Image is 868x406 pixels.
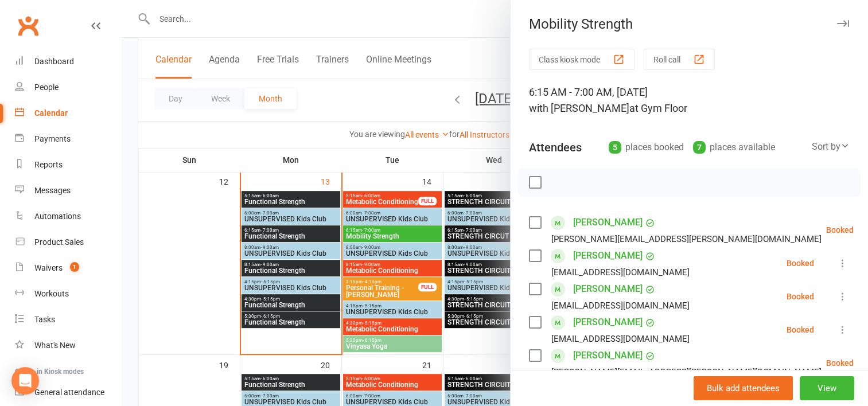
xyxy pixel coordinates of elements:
a: Dashboard [15,49,121,75]
a: Payments [15,126,121,152]
a: General attendance kiosk mode [15,380,121,405]
a: Automations [15,204,121,229]
div: places booked [609,139,684,155]
a: Workouts [15,281,121,307]
a: [PERSON_NAME] [573,313,643,331]
a: Tasks [15,307,121,333]
div: Booked [787,292,814,300]
button: Roll call [644,49,715,70]
a: People [15,75,121,100]
div: Booked [826,226,854,234]
div: [EMAIL_ADDRESS][DOMAIN_NAME] [551,265,690,280]
a: Product Sales [15,229,121,255]
div: Booked [826,359,854,367]
div: Attendees [529,139,582,155]
a: Waivers 1 [15,255,121,281]
a: [PERSON_NAME] [573,213,643,232]
div: 6:15 AM - 7:00 AM, [DATE] [529,84,850,116]
div: Waivers [34,263,63,272]
a: Clubworx [14,11,42,40]
a: Reports [15,152,121,178]
div: 7 [693,141,706,154]
div: Product Sales [34,237,84,247]
div: places available [693,139,775,155]
div: Booked [787,326,814,334]
a: What's New [15,333,121,358]
div: Reports [34,160,63,169]
span: 1 [70,262,79,272]
div: Messages [34,186,71,195]
button: Bulk add attendees [694,376,793,400]
div: Automations [34,212,81,221]
div: Booked [787,259,814,267]
a: Messages [15,178,121,204]
div: [EMAIL_ADDRESS][DOMAIN_NAME] [551,298,690,313]
span: with [PERSON_NAME] [529,102,629,114]
button: Class kiosk mode [529,49,635,70]
span: at Gym Floor [629,102,687,114]
a: [PERSON_NAME] [573,346,643,365]
div: What's New [34,341,76,350]
div: People [34,83,59,92]
div: Open Intercom Messenger [11,367,39,395]
div: Calendar [34,108,68,118]
a: [PERSON_NAME] [573,247,643,265]
a: Calendar [15,100,121,126]
div: [PERSON_NAME][EMAIL_ADDRESS][PERSON_NAME][DOMAIN_NAME] [551,232,822,247]
div: [PERSON_NAME][EMAIL_ADDRESS][PERSON_NAME][DOMAIN_NAME] [551,365,822,380]
div: Dashboard [34,57,74,66]
div: Tasks [34,315,55,324]
div: [EMAIL_ADDRESS][DOMAIN_NAME] [551,331,690,346]
div: Mobility Strength [511,16,868,32]
div: General attendance [34,388,104,397]
div: Payments [34,134,71,143]
div: Workouts [34,289,69,298]
div: 5 [609,141,621,154]
button: View [800,376,854,400]
div: Sort by [812,139,850,154]
a: [PERSON_NAME] [573,280,643,298]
